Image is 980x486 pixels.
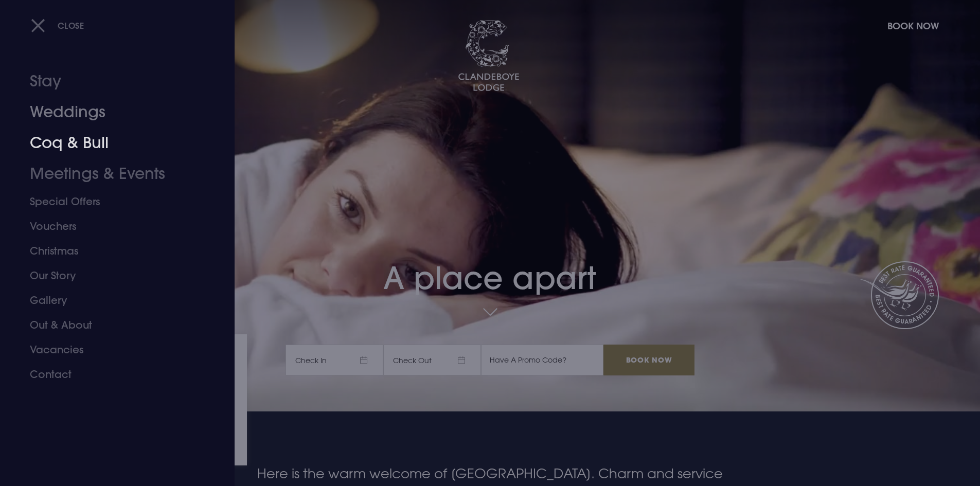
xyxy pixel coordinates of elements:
a: Special Offers [30,189,192,214]
span: Close [58,20,84,31]
a: Weddings [30,97,192,128]
a: Out & About [30,313,192,337]
a: Vouchers [30,214,192,239]
a: Coq & Bull [30,128,192,158]
a: Christmas [30,239,192,263]
a: Gallery [30,288,192,313]
button: Close [31,15,84,36]
a: Our Story [30,263,192,288]
a: Vacancies [30,337,192,362]
a: Contact [30,362,192,387]
a: Meetings & Events [30,158,192,189]
a: Stay [30,66,192,97]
